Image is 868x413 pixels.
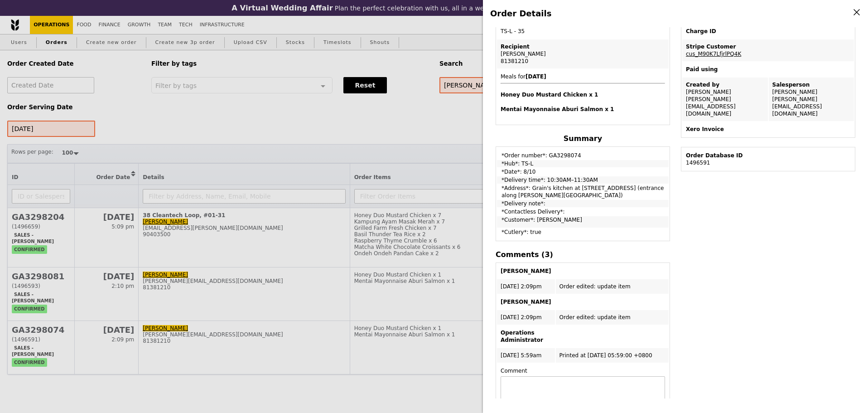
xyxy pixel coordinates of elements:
[686,28,850,35] div: Charge ID
[501,314,542,321] span: [DATE] 2:09pm
[496,250,670,259] h4: Comments (3)
[682,78,768,121] td: [PERSON_NAME] [PERSON_NAME][EMAIL_ADDRESS][DOMAIN_NAME]
[526,73,546,80] b: [DATE]
[501,367,527,374] label: Comment
[501,91,665,98] h4: Honey Duo Mustard Chicken x 1
[497,216,669,228] td: *Customer*: [PERSON_NAME]
[497,228,669,240] td: *Cutlery*: true
[686,51,741,57] a: cus_M90K7LfjrlPQ4K
[497,17,669,39] td: TS-L - 35
[501,73,665,113] span: Meals for
[501,106,665,113] h4: Mentai Mayonnaise Aburi Salmon x 1
[686,43,850,50] div: Stripe Customer
[682,148,854,170] td: 1496591
[496,134,670,143] h4: Summary
[497,200,669,207] td: *Delivery note*:
[686,81,764,88] div: Created by
[497,185,669,199] td: *Address*: Grain's kitchen at [STREET_ADDRESS] (entrance along [PERSON_NAME][GEOGRAPHIC_DATA])
[497,148,669,159] td: *Order number*: GA3298074
[556,348,669,363] td: Printed at [DATE] 05:59:00 +0800
[501,283,542,290] span: [DATE] 2:09pm
[497,176,669,184] td: *Delivery time*: 10:30AM–11:30AM
[556,310,669,325] td: Order edited: update item
[501,352,541,359] span: [DATE] 5:59am
[490,9,551,18] span: Order Details
[501,268,551,274] b: [PERSON_NAME]
[497,160,669,167] td: *Hub*: TS-L
[501,50,665,58] div: [PERSON_NAME]
[686,66,850,73] div: Paid using
[686,126,850,133] div: Xero Invoice
[501,43,665,50] div: Recipient
[497,168,669,175] td: *Date*: 8/10
[497,208,669,215] td: *Contactless Delivery*:
[501,58,665,65] div: 81381210
[686,152,850,159] div: Order Database ID
[772,81,851,88] div: Salesperson
[556,279,669,294] td: Order edited: update item
[501,299,551,305] b: [PERSON_NAME]
[769,78,854,121] td: [PERSON_NAME] [PERSON_NAME][EMAIL_ADDRESS][DOMAIN_NAME]
[501,330,543,343] b: Operations Administrator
